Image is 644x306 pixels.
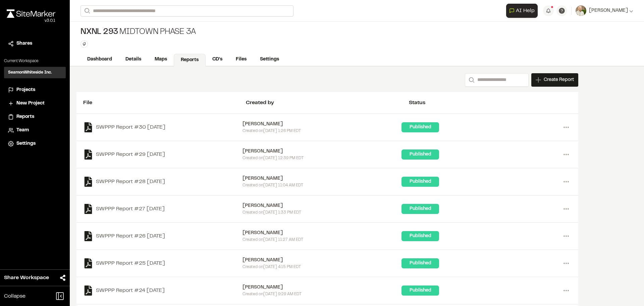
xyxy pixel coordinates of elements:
div: [PERSON_NAME] [243,257,402,264]
span: New Project [16,100,45,107]
a: SWPPP Report #25 [DATE] [83,258,243,268]
a: Dashboard [80,53,119,66]
span: Shares [16,40,32,47]
div: File [83,99,246,107]
div: Created on [DATE] 1:33 PM EDT [243,210,402,216]
a: SWPPP Report #24 [DATE] [83,286,243,296]
a: Reports [174,54,206,67]
h3: SeamonWhiteside Inc. [8,70,52,76]
div: [PERSON_NAME] [243,148,402,155]
span: Create Report [544,76,574,84]
a: SWPPP Report #28 [DATE] [83,177,243,187]
span: Share Workspace [4,274,49,282]
a: Projects [8,86,62,94]
img: rebrand.png [7,9,55,18]
span: NXNL 293 [80,27,118,38]
div: Created on [DATE] 9:29 AM EDT [243,291,402,297]
div: Open AI Assistant [506,4,540,18]
a: Reports [8,113,62,121]
div: Created on [DATE] 1:26 PM EDT [243,128,402,134]
a: New Project [8,100,62,107]
img: User [576,5,586,16]
a: Maps [148,53,174,66]
button: Search [80,5,93,16]
div: Published [401,122,439,132]
div: [PERSON_NAME] [243,121,402,128]
a: Shares [8,40,62,47]
div: Published [401,204,439,214]
a: Settings [253,53,286,66]
span: [PERSON_NAME] [589,7,628,14]
a: Details [119,53,148,66]
span: Collapse [4,292,25,300]
div: Status [409,99,572,107]
span: Reports [16,113,34,121]
div: Oh geez...please don't... [7,18,55,24]
a: CD's [206,53,229,66]
div: Created on [DATE] 11:27 AM EDT [243,237,402,243]
a: Files [229,53,253,66]
a: Team [8,127,62,134]
div: [PERSON_NAME] [243,284,402,291]
a: SWPPP Report #29 [DATE] [83,149,243,160]
div: Published [401,231,439,241]
div: [PERSON_NAME] [243,175,402,182]
div: Created on [DATE] 4:15 PM EDT [243,264,402,270]
span: Projects [16,86,35,94]
div: [PERSON_NAME] [243,229,402,237]
a: SWPPP Report #26 [DATE] [83,231,243,241]
div: Created on [DATE] 12:39 PM EDT [243,155,402,161]
div: Midtown Phase 3A [80,27,196,38]
span: Team [16,127,29,134]
button: Search [465,73,477,87]
div: Created by [246,99,409,107]
p: Current Workspace [4,58,66,64]
a: Settings [8,140,62,147]
button: [PERSON_NAME] [576,5,633,16]
button: Edit Tags [80,40,88,48]
div: Published [401,286,439,296]
div: [PERSON_NAME] [243,202,402,210]
div: Published [401,177,439,187]
div: Created on [DATE] 11:04 AM EDT [243,182,402,188]
button: Open AI Assistant [506,4,538,18]
div: Published [401,149,439,160]
a: SWPPP Report #30 [DATE] [83,122,243,132]
span: AI Help [516,7,535,15]
a: SWPPP Report #27 [DATE] [83,204,243,214]
div: Published [401,258,439,268]
span: Settings [16,140,36,147]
